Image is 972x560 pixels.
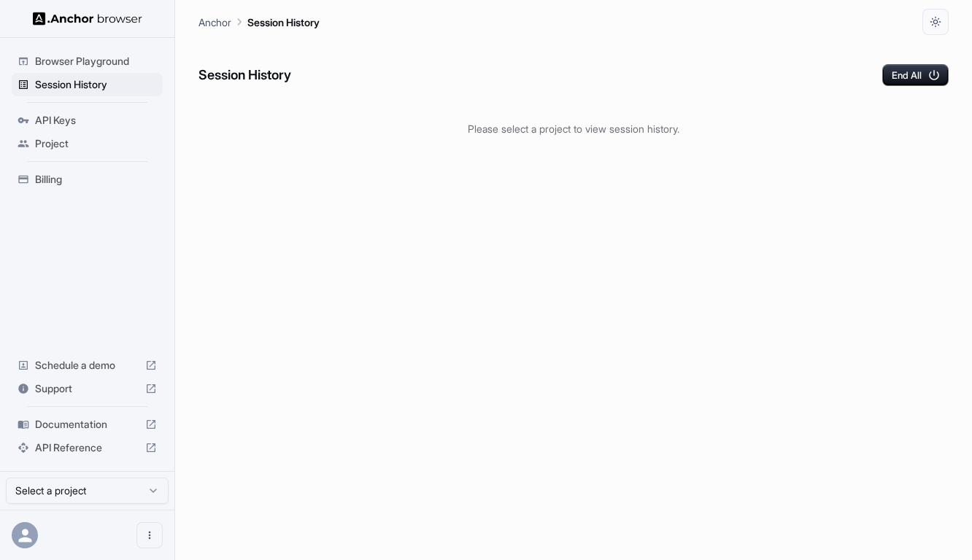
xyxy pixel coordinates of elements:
[33,12,142,26] img: Anchor Logo
[12,377,163,400] div: Support
[198,121,949,136] p: Please select a project to view session history.
[35,54,157,69] span: Browser Playground
[12,354,163,377] div: Schedule a demo
[12,132,163,155] div: Project
[882,64,949,86] button: End All
[35,136,157,151] span: Project
[12,50,163,73] div: Browser Playground
[136,522,163,548] button: Open menu
[198,14,320,30] nav: breadcrumb
[35,358,139,373] span: Schedule a demo
[35,440,139,455] span: API Reference
[12,436,163,459] div: API Reference
[12,413,163,436] div: Documentation
[12,109,163,132] div: API Keys
[35,172,157,187] span: Billing
[198,15,231,30] p: Anchor
[35,113,157,128] span: API Keys
[35,381,139,396] span: Support
[35,77,157,92] span: Session History
[12,73,163,96] div: Session History
[247,15,320,30] p: Session History
[12,168,163,191] div: Billing
[198,65,291,86] h6: Session History
[35,417,139,432] span: Documentation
